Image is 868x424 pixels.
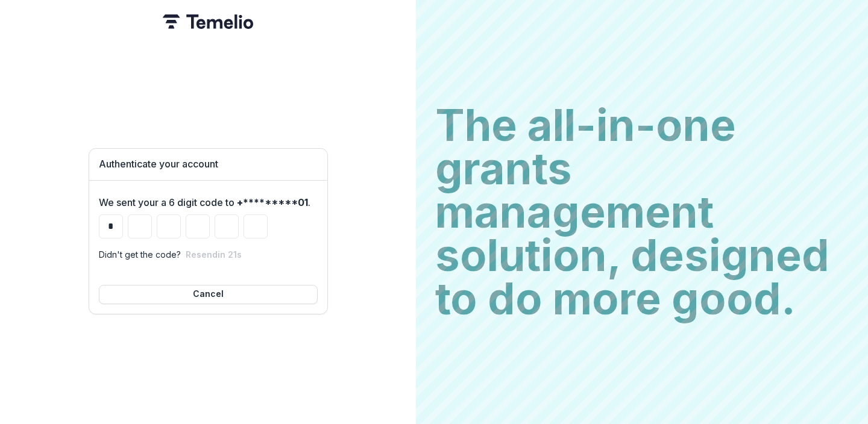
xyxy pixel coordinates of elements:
input: Please enter your pin code [244,214,268,238]
label: We sent your a 6 digit code to . [99,195,310,210]
input: Please enter your pin code [99,214,123,238]
input: Please enter your pin code [186,214,210,238]
input: Please enter your pin code [157,214,181,238]
input: Please enter your pin code [215,214,239,238]
p: Didn't get the code? [99,248,181,261]
h1: Authenticate your account [99,158,318,170]
button: Cancel [99,285,318,304]
button: Resendin 21s [186,249,242,260]
input: Please enter your pin code [128,214,152,238]
img: Temelio [163,14,253,29]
